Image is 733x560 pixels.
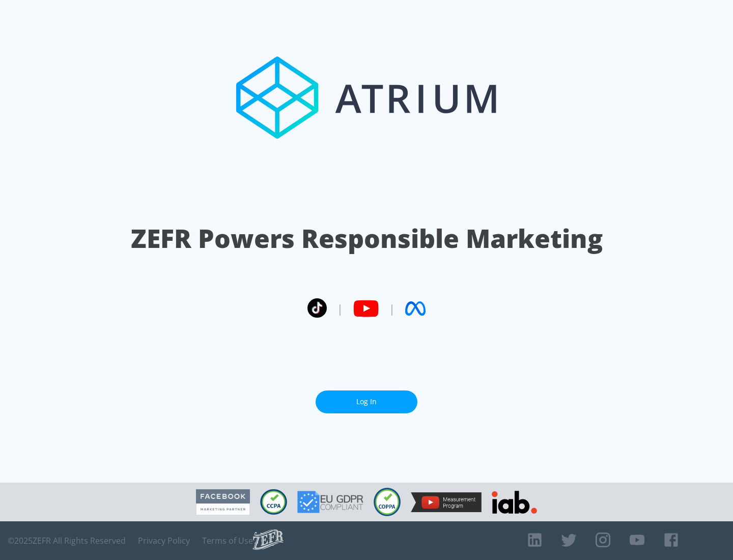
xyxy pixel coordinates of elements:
a: Terms of Use [202,536,253,546]
span: © 2025 ZEFR All Rights Reserved [8,536,126,546]
img: GDPR Compliant [297,491,363,513]
h1: ZEFR Powers Responsible Marketing [131,221,603,256]
a: Log In [316,390,417,413]
img: Facebook Marketing Partner [196,489,250,515]
a: Privacy Policy [138,536,190,546]
img: CCPA Compliant [260,489,287,515]
img: IAB [492,491,537,514]
img: COPPA Compliant [374,488,401,516]
span: | [389,301,395,316]
img: YouTube Measurement Program [411,492,482,512]
span: | [337,301,343,316]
